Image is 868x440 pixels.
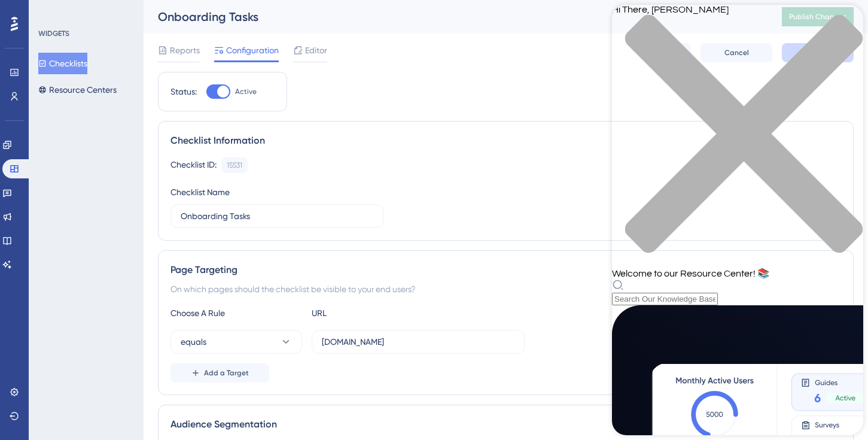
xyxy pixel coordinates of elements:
div: Checklist ID: [170,157,217,173]
div: 15531 [227,160,242,170]
div: Checklist Information [170,133,841,148]
span: Add a Target [204,368,249,378]
div: Choose A Rule [170,306,302,320]
div: 4 [83,6,87,16]
button: equals [170,330,302,354]
div: WIDGETS [38,29,69,38]
div: Audience Segmentation [170,417,841,432]
div: URL [312,306,443,320]
span: Configuration [226,43,279,57]
button: Checklists [38,53,87,74]
span: Need Help? [28,3,75,17]
input: yourwebsite.com/path [322,335,514,348]
div: Onboarding Tasks [158,8,752,25]
input: Type your Checklist name [181,210,373,223]
div: Page Targeting [170,263,841,277]
div: Checklist Name [170,185,230,199]
span: Reports [170,43,200,57]
div: Status: [170,84,197,99]
button: Add a Target [170,363,269,383]
span: Active [235,87,257,96]
span: equals [181,335,206,349]
img: launcher-image-alternative-text [4,7,25,29]
div: On which pages should the checklist be visible to your end users? [170,282,841,296]
span: Editor [305,43,327,57]
button: Resource Centers [38,79,117,101]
